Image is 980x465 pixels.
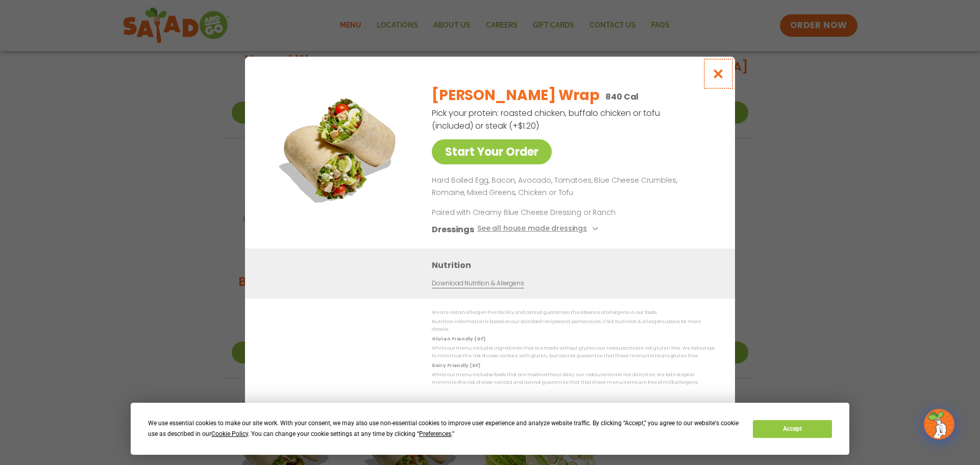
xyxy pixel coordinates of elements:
[702,57,735,91] button: Close modal
[432,362,480,368] strong: Dairy Friendly (DF)
[211,430,248,437] span: Cookie Policy
[432,85,599,106] h2: [PERSON_NAME] Wrap
[148,418,741,439] div: We use essential cookies to make our site work. With your consent, we may also use non-essential ...
[432,139,552,164] a: Start Your Order
[753,420,831,438] button: Accept
[477,223,601,235] button: See all house made dressings
[432,258,720,271] h3: Nutrition
[432,345,715,360] p: While our menu includes ingredients that are made without gluten, our restaurants are not gluten ...
[432,278,524,288] a: Download Nutrition & Allergens
[925,410,953,438] img: wpChatIcon
[432,207,621,217] p: Paired with Creamy Blue Cheese Dressing or Ranch
[605,90,639,103] p: 840 Cal
[432,175,710,199] p: Hard Boiled Egg, Bacon, Avocado, Tomatoes, Blue Cheese Crumbles, Romaine, Mixed Greens, Chicken o...
[432,318,715,334] p: Nutrition information is based on our standard recipes and portion sizes. Click Nutrition & Aller...
[432,309,715,316] p: We are not an allergen free facility and cannot guarantee the absence of allergens in our foods.
[432,223,474,235] h3: Dressings
[131,403,849,455] div: Cookie Consent Prompt
[432,371,715,387] p: While our menu includes foods that are made without dairy, our restaurants are not dairy free. We...
[432,107,661,132] p: Pick your protein: roasted chicken, buffalo chicken or tofu (included) or steak (+$1.20)
[268,77,411,220] img: Featured product photo for Cobb Wrap
[419,430,451,437] span: Preferences
[432,335,485,341] strong: Gluten Friendly (GF)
